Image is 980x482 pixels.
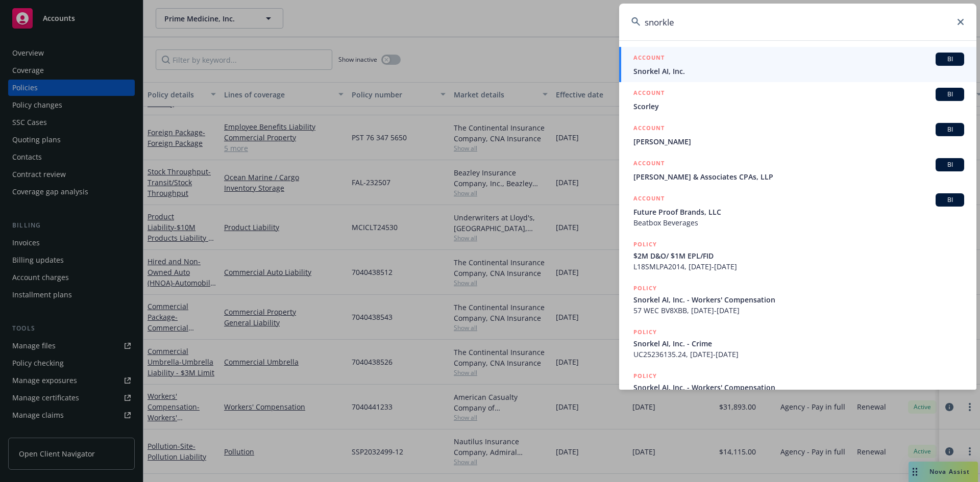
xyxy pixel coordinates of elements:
[633,239,657,249] h5: POLICY
[940,195,960,205] span: BI
[633,261,964,272] span: L18SMLPA2014, [DATE]-[DATE]
[633,53,665,65] h5: ACCOUNT
[940,90,960,99] span: BI
[633,371,657,381] h5: POLICY
[633,171,964,182] span: [PERSON_NAME] & Associates CPAs, LLP
[940,55,960,64] span: BI
[619,234,976,277] a: POLICY$2M D&O/ $1M EPL/FIDL18SMLPA2014, [DATE]-[DATE]
[633,382,964,393] span: Snorkel AI, Inc. - Workers' Compensation
[940,160,960,169] span: BI
[633,88,665,100] h5: ACCOUNT
[633,294,964,305] span: Snorkel AI, Inc. - Workers' Compensation
[619,4,976,40] input: Search...
[633,217,964,228] span: Beatbox Beverages
[633,123,665,135] h5: ACCOUNT
[633,349,964,360] span: UC25236135.24, [DATE]-[DATE]
[633,101,964,112] span: Scorley
[619,117,976,153] a: ACCOUNTBI[PERSON_NAME]
[619,277,976,321] a: POLICYSnorkel AI, Inc. - Workers' Compensation57 WEC BV8XBB, [DATE]-[DATE]
[633,338,964,349] span: Snorkel AI, Inc. - Crime
[619,188,976,234] a: ACCOUNTBIFuture Proof Brands, LLCBeatbox Beverages
[633,283,657,293] h5: POLICY
[633,327,657,337] h5: POLICY
[633,207,964,217] span: Future Proof Brands, LLC
[940,125,960,134] span: BI
[633,158,665,170] h5: ACCOUNT
[619,153,976,188] a: ACCOUNTBI[PERSON_NAME] & Associates CPAs, LLP
[619,47,976,82] a: ACCOUNTBISnorkel AI, Inc.
[633,250,964,261] span: $2M D&O/ $1M EPL/FID
[633,305,964,316] span: 57 WEC BV8XBB, [DATE]-[DATE]
[619,321,976,365] a: POLICYSnorkel AI, Inc. - CrimeUC25236135.24, [DATE]-[DATE]
[619,365,976,409] a: POLICYSnorkel AI, Inc. - Workers' Compensation
[619,82,976,117] a: ACCOUNTBIScorley
[633,193,665,206] h5: ACCOUNT
[633,66,964,77] span: Snorkel AI, Inc.
[633,136,964,147] span: [PERSON_NAME]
